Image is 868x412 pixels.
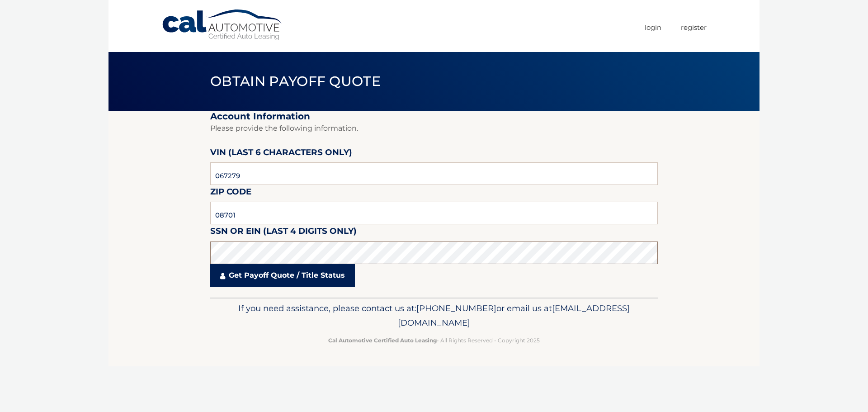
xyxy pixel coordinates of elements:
[210,185,251,202] label: Zip Code
[216,336,652,345] p: - All Rights Reserved - Copyright 2025
[161,9,283,41] a: Cal Automotive
[210,73,381,90] span: Obtain Payoff Quote
[416,303,496,313] span: [PHONE_NUMBER]
[210,122,658,135] p: Please provide the following information.
[681,20,707,35] a: Register
[210,264,355,287] a: Get Payoff Quote / Title Status
[216,301,652,330] p: If you need assistance, please contact us at: or email us at
[645,20,661,35] a: Login
[210,224,357,241] label: SSN or EIN (last 4 digits only)
[328,337,437,344] strong: Cal Automotive Certified Auto Leasing
[210,146,352,162] label: VIN (last 6 characters only)
[210,111,658,122] h2: Account Information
